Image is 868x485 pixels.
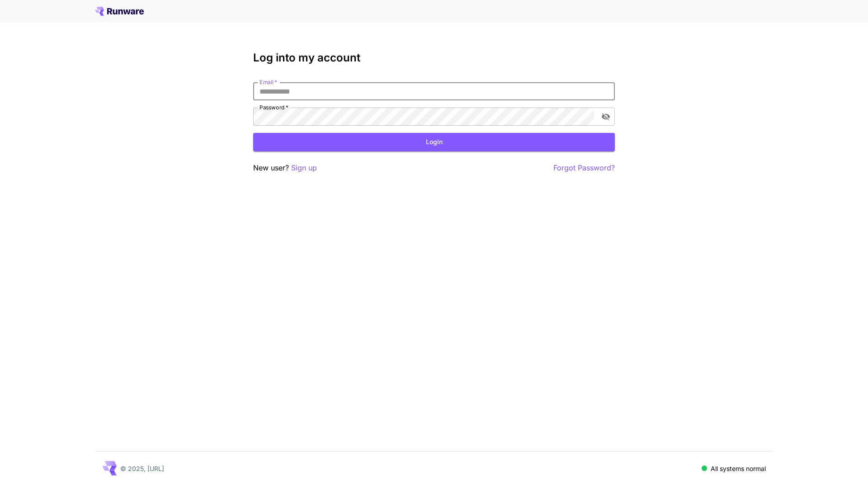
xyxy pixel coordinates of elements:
p: © 2025, [URL] [120,464,164,473]
button: Forgot Password? [553,162,615,174]
p: New user? [253,162,317,174]
button: toggle password visibility [598,108,614,125]
h3: Log into my account [253,52,615,64]
button: Login [253,133,615,151]
label: Password [259,104,288,111]
label: Email [259,78,277,86]
button: Sign up [291,162,317,174]
p: All systems normal [711,464,766,473]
